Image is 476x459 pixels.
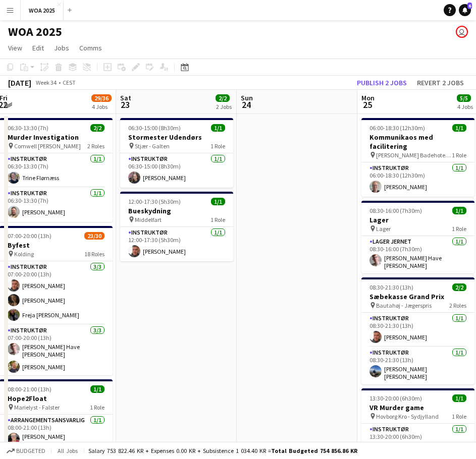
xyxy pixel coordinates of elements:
a: Jobs [50,41,73,54]
span: 1/1 [211,124,225,132]
span: 1/1 [211,198,225,205]
span: 5/5 [457,94,471,102]
h3: Lager [361,215,474,224]
span: 06:30-15:00 (8h30m) [128,124,181,132]
span: Stjær - Galten [135,142,170,150]
span: Budgeted [16,447,45,454]
app-card-role: Instruktør1/106:30-15:00 (8h30m)[PERSON_NAME] [120,153,233,188]
span: 18 Roles [84,250,104,258]
span: 25 [360,99,375,110]
app-job-card: 13:30-20:00 (6h30m)1/1VR Murder game Hovborg Kro - Sydjylland1 RoleInstruktør1/113:30-20:00 (6h30... [361,388,474,458]
app-card-role: Instruktør1/108:30-21:30 (13h)[PERSON_NAME] [PERSON_NAME] [361,347,474,384]
span: Comwell [PERSON_NAME] [14,142,81,150]
span: 2 Roles [449,302,466,309]
h3: Stormester Udendørs [120,133,233,142]
span: View [8,43,22,52]
app-job-card: 08:30-16:00 (7h30m)1/1Lager Lager1 RoleLager Jernet1/108:30-16:00 (7h30m)[PERSON_NAME] Have [PERS... [361,201,474,273]
span: 29/36 [91,94,112,102]
span: Jobs [54,43,69,52]
button: WOA 2025 [21,1,64,20]
h1: WOA 2025 [8,24,62,39]
span: 1/1 [452,124,466,132]
span: 2/2 [90,124,104,132]
app-card-role: Instruktør1/106:00-18:30 (12h30m)[PERSON_NAME] [361,162,474,197]
div: CEST [63,79,76,86]
span: 23 [119,99,131,110]
span: Hovborg Kro - Sydjylland [376,413,439,420]
span: Kolding [14,250,34,258]
a: Comms [75,41,106,54]
span: 1/1 [90,385,104,393]
div: 4 Jobs [92,103,111,110]
span: Sun [241,93,253,102]
span: Lager [376,225,391,233]
span: Bautahøj - Jægerspris [376,302,432,309]
h3: Bueskydning [120,206,233,215]
span: 1 Role [452,225,466,233]
span: 1/1 [452,394,466,402]
span: [PERSON_NAME] Badehotel - [GEOGRAPHIC_DATA] [376,151,452,159]
div: [DATE] [8,78,31,88]
button: Publish 2 jobs [353,76,411,89]
h3: VR Murder game [361,403,474,412]
app-card-role: Instruktør1/112:00-17:30 (5h30m)[PERSON_NAME] [120,227,233,261]
span: All jobs [56,447,80,454]
span: Week 34 [33,79,59,86]
span: 07:00-20:00 (13h) [8,232,51,240]
app-card-role: Lager Jernet1/108:30-16:00 (7h30m)[PERSON_NAME] Have [PERSON_NAME] [PERSON_NAME] [361,236,474,273]
div: 2 Jobs [216,103,232,110]
span: 1 Role [452,151,466,159]
span: Middelfart [135,216,162,223]
app-job-card: 06:30-15:00 (8h30m)1/1Stormester Udendørs Stjær - Galten1 RoleInstruktør1/106:30-15:00 (8h30m)[PE... [120,118,233,188]
span: Mon [361,93,375,102]
span: Total Budgeted 754 856.86 KR [271,447,357,454]
span: Marielyst - Falster [14,404,60,411]
span: 1/1 [452,207,466,214]
app-job-card: 08:30-21:30 (13h)2/2Sæbekasse Grand Prix Bautahøj - Jægerspris2 RolesInstruktør1/108:30-21:30 (13... [361,277,474,384]
span: 2/2 [216,94,230,102]
app-card-role: Instruktør1/113:30-20:00 (6h30m)[PERSON_NAME] [361,424,474,458]
span: 06:00-18:30 (12h30m) [369,124,425,132]
a: View [4,41,26,54]
span: 1 Role [452,413,466,420]
span: Comms [79,43,102,52]
span: 13:30-20:00 (6h30m) [369,394,422,402]
span: Edit [32,43,44,52]
span: Sat [120,93,131,102]
span: 06:30-13:30 (7h) [8,124,48,132]
h3: Sæbekasse Grand Prix [361,292,474,301]
app-job-card: 12:00-17:30 (5h30m)1/1Bueskydning Middelfart1 RoleInstruktør1/112:00-17:30 (5h30m)[PERSON_NAME] [120,192,233,261]
div: Salary 753 822.46 KR + Expenses 0.00 KR + Subsistence 1 034.40 KR = [88,447,357,454]
span: 1 Role [90,404,104,411]
span: 08:30-16:00 (7h30m) [369,207,422,214]
span: 23/30 [84,232,104,240]
a: Edit [28,41,48,54]
app-user-avatar: Drift Drift [456,26,468,38]
span: 1 Role [210,142,225,150]
div: 4 Jobs [457,103,473,110]
a: 6 [459,4,471,16]
button: Budgeted [5,445,47,456]
span: 08:00-21:00 (13h) [8,385,51,393]
button: Revert 2 jobs [413,76,468,89]
app-card-role: Instruktør1/108:30-21:30 (13h)[PERSON_NAME] [361,313,474,347]
app-job-card: 06:00-18:30 (12h30m)1/1Kommunikaos med facilitering [PERSON_NAME] Badehotel - [GEOGRAPHIC_DATA]1 ... [361,118,474,197]
span: 2 Roles [87,142,104,150]
span: 6 [467,3,472,9]
h3: Kommunikaos med facilitering [361,133,474,151]
span: 2/2 [452,283,466,291]
span: 12:00-17:30 (5h30m) [128,198,181,205]
span: 08:30-21:30 (13h) [369,283,413,291]
span: 24 [239,99,253,110]
span: 1 Role [210,216,225,223]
